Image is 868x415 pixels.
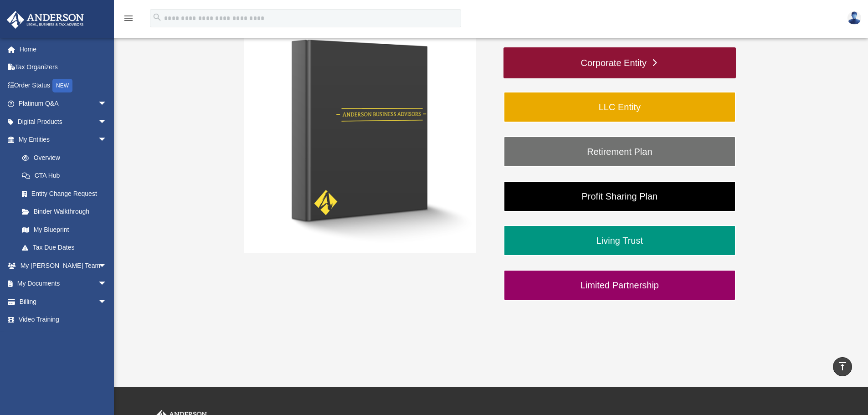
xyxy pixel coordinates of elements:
a: Billingarrow_drop_down [6,292,121,311]
a: Tax Due Dates [13,239,121,257]
span: arrow_drop_down [98,256,116,275]
a: My Blueprint [13,220,121,239]
a: Tax Organizers [6,58,121,77]
span: arrow_drop_down [98,275,116,293]
a: LLC Entity [503,92,736,123]
img: Anderson Advisors Platinum Portal [4,11,87,29]
a: Order StatusNEW [6,76,121,95]
span: arrow_drop_down [98,113,116,131]
a: menu [123,16,134,24]
a: My [PERSON_NAME] Teamarrow_drop_down [6,256,121,275]
i: vertical_align_top [837,361,848,372]
a: Limited Partnership [503,270,736,301]
a: My Entitiesarrow_drop_down [6,131,121,149]
a: Profit Sharing Plan [503,181,736,212]
a: Entity Change Request [13,184,121,203]
span: arrow_drop_down [98,95,116,113]
a: Retirement Plan [503,136,736,167]
span: arrow_drop_down [98,292,116,311]
div: NEW [52,79,72,92]
a: Binder Walkthrough [13,203,116,221]
a: Video Training [6,311,121,329]
a: CTA Hub [13,167,121,185]
a: Platinum Q&Aarrow_drop_down [6,95,121,113]
a: My Documentsarrow_drop_down [6,275,121,293]
i: search [152,12,162,22]
a: Overview [13,149,121,167]
i: menu [123,13,134,24]
span: arrow_drop_down [98,131,116,149]
a: Living Trust [503,225,736,256]
a: Digital Productsarrow_drop_down [6,113,121,131]
a: vertical_align_top [833,357,852,376]
img: User Pic [847,11,861,25]
a: Home [6,40,121,58]
a: Corporate Entity [503,47,736,78]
